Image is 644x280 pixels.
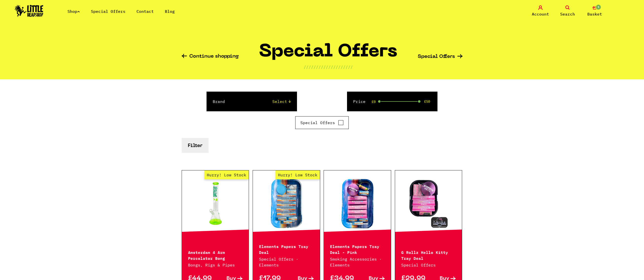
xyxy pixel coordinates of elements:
[532,11,549,17] span: Account
[182,54,239,60] a: Continue shopping
[213,99,225,104] label: Brand
[372,100,376,104] span: £0
[595,4,601,10] span: 1
[276,170,320,179] span: Hurry! Low Stock
[353,99,366,104] label: Price
[259,44,397,64] h1: Special Offers
[91,9,125,14] a: Special Offers
[330,243,385,255] p: Elements Papers Tray Deal - Pink
[330,256,385,268] p: Smoking Accessories · Elements
[259,256,314,268] p: Special Offers · Elements
[555,5,580,17] a: Search
[182,179,249,228] a: Hurry! Low Stock
[587,11,602,17] span: Basket
[418,54,463,59] a: Special Offers
[259,243,314,255] p: Elements Papers Tray Deal
[68,9,80,14] a: Shop
[424,99,430,103] span: £50
[188,262,243,268] p: Bongs, Rigs & Pipes
[204,170,249,179] span: Hurry! Low Stock
[304,64,353,70] p: ////////////////////
[401,249,456,261] p: G Rollz Hello Kitty Tray Deal
[401,262,456,268] p: Special Offers
[188,249,243,261] p: Amsterdam 4 Arm Percolator Bong
[582,5,607,17] a: 1 Basket
[560,11,575,17] span: Search
[182,138,209,153] button: Filter
[253,179,320,228] a: Hurry! Low Stock
[137,9,154,14] a: Contact
[15,5,43,17] img: Little Head Shop Logo
[300,120,344,126] label: Special Offers
[165,9,175,14] a: Blog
